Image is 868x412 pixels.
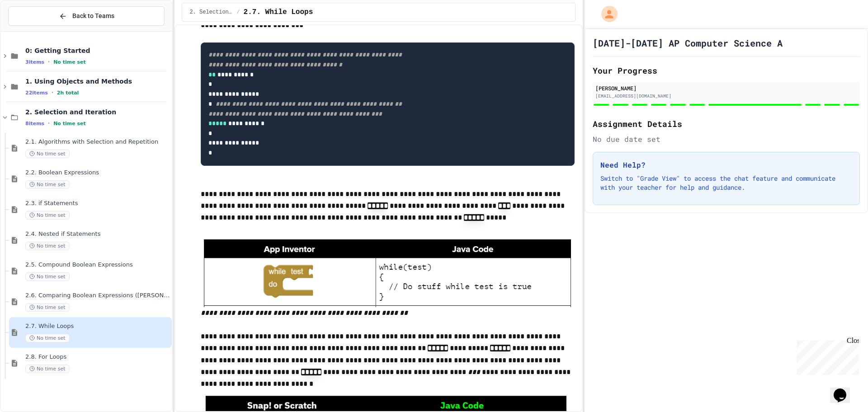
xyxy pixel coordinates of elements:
[593,64,860,77] h2: Your Progress
[25,292,170,300] span: 2.6. Comparing Boolean Expressions ([PERSON_NAME] Laws)
[793,337,859,375] iframe: chat widget
[25,230,170,238] span: 2.4. Nested if Statements
[244,7,313,18] span: 2.7. While Loops
[25,353,170,361] span: 2.8. For Loops
[25,169,170,177] span: 2.2. Boolean Expressions
[830,376,859,403] iframe: chat widget
[25,323,170,330] span: 2.7. While Loops
[593,117,860,130] h2: Assignment Details
[57,90,79,96] span: 2h total
[52,89,53,96] span: •
[25,261,170,269] span: 2.5. Compound Boolean Expressions
[25,180,70,189] span: No time set
[593,134,860,145] div: No due date set
[25,365,70,373] span: No time set
[25,150,70,158] span: No time set
[25,108,170,116] span: 2. Selection and Iteration
[592,4,620,24] div: My Account
[48,58,50,66] span: •
[25,59,44,65] span: 3 items
[25,77,170,85] span: 1. Using Objects and Methods
[25,121,44,126] span: 8 items
[189,9,233,16] span: 2. Selection and Iteration
[8,6,165,26] button: Back to Teams
[25,200,170,207] span: 2.3. if Statements
[48,120,50,127] span: •
[25,303,70,312] span: No time set
[53,59,86,65] span: No time set
[25,242,70,250] span: No time set
[25,138,170,146] span: 2.1. Algorithms with Selection and Repetition
[53,121,86,126] span: No time set
[25,334,70,342] span: No time set
[593,37,783,49] h1: [DATE]-[DATE] AP Computer Science A
[4,4,62,57] div: Chat with us now!Close
[595,93,857,99] div: [EMAIL_ADDRESS][DOMAIN_NAME]
[25,47,170,55] span: 0: Getting Started
[595,84,857,92] div: [PERSON_NAME]
[25,272,70,281] span: No time set
[600,174,852,192] p: Switch to "Grade View" to access the chat feature and communicate with your teacher for help and ...
[25,211,70,220] span: No time set
[236,9,240,16] span: /
[25,90,48,96] span: 22 items
[72,11,114,21] span: Back to Teams
[600,159,852,170] h3: Need Help?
